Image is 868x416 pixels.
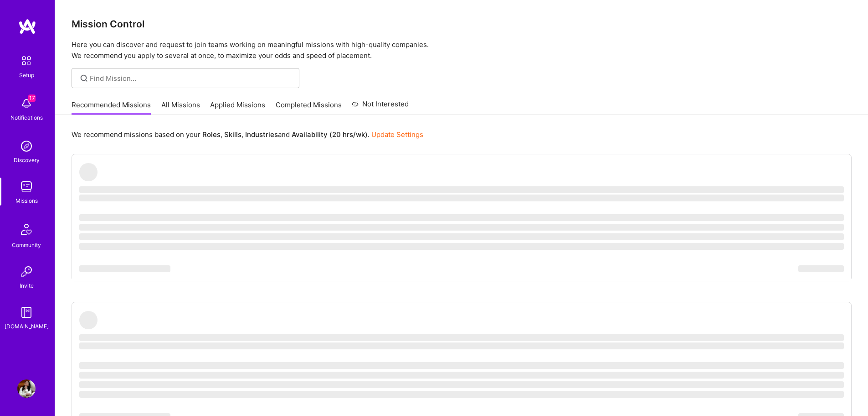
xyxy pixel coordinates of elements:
[161,100,200,115] a: All Missions
[72,130,423,139] p: We recommend missions based on your , , and .
[292,130,368,139] b: Availability (20 hrs/wk)
[72,100,151,115] a: Recommended Missions
[17,51,36,70] img: setup
[5,321,49,331] div: [DOMAIN_NAME]
[352,99,409,115] a: Not Interested
[371,130,423,139] a: Update Settings
[72,18,852,30] h3: Mission Control
[10,113,43,122] div: Notifications
[90,74,293,83] input: Find Mission...
[245,130,278,139] b: Industries
[17,303,36,321] img: guide book
[19,70,34,80] div: Setup
[17,178,36,196] img: teamwork
[276,100,342,115] a: Completed Missions
[12,240,41,250] div: Community
[20,281,34,290] div: Invite
[17,137,36,155] img: discovery
[72,39,852,61] p: Here you can discover and request to join teams working on meaningful missions with high-quality ...
[14,155,40,165] div: Discovery
[28,95,36,102] span: 17
[224,130,241,139] b: Skills
[79,73,89,84] i: icon SearchGrey
[18,18,36,35] img: logo
[15,379,38,398] a: User Avatar
[17,95,36,113] img: bell
[15,218,37,240] img: Community
[17,379,36,398] img: User Avatar
[17,263,36,281] img: Invite
[210,100,265,115] a: Applied Missions
[202,130,221,139] b: Roles
[15,196,38,205] div: Missions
